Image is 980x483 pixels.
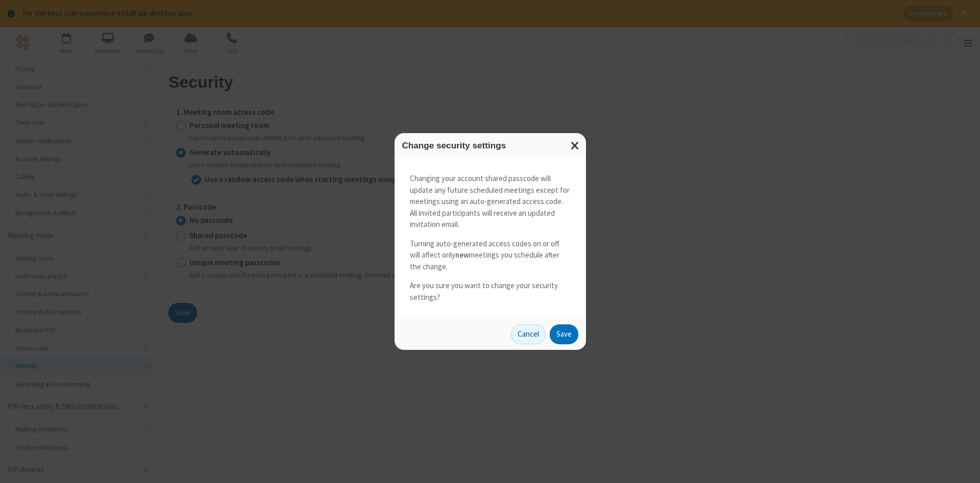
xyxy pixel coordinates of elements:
button: Close modal [565,133,586,158]
button: Save [550,324,578,345]
p: Are you sure you want to change your security settings? [410,280,571,303]
p: Turning auto-generated access codes on or off will affect only meetings you schedule after the ch... [410,238,571,273]
button: Cancel [511,324,546,345]
p: Changing your account shared passcode will update any future scheduled meetings except for meetin... [410,173,571,231]
h3: Change security settings [402,141,578,150]
strong: new [455,250,469,260]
